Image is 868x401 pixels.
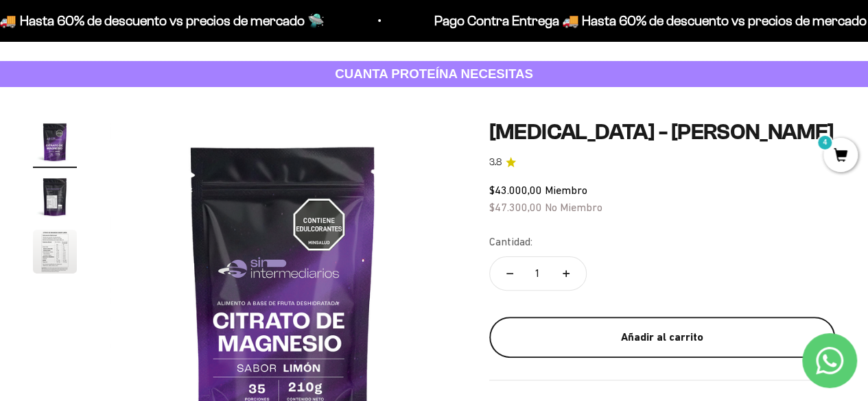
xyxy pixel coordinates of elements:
label: Cantidad: [489,233,532,251]
button: Añadir al carrito [489,317,835,358]
span: 3.8 [489,155,502,170]
span: Miembro [545,184,587,196]
button: Ir al artículo 1 [33,120,77,168]
img: Citrato de Magnesio - Sabor Limón [33,230,77,274]
span: No Miembro [545,201,602,213]
button: Reducir cantidad [490,257,530,290]
a: 3.83.8 de 5.0 estrellas [489,155,835,170]
button: Ir al artículo 3 [33,230,77,278]
h1: [MEDICAL_DATA] - [PERSON_NAME] [489,120,835,144]
button: Aumentar cantidad [546,257,586,290]
button: Ir al artículo 2 [33,175,77,223]
mark: 4 [817,134,833,151]
span: $43.000,00 [489,184,542,196]
img: Citrato de Magnesio - Sabor Limón [33,120,77,164]
span: $47.300,00 [489,201,542,213]
div: Añadir al carrito [517,328,808,346]
img: Citrato de Magnesio - Sabor Limón [33,175,77,219]
a: 4 [823,149,858,164]
strong: CUANTA PROTEÍNA NECESITAS [335,66,533,81]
